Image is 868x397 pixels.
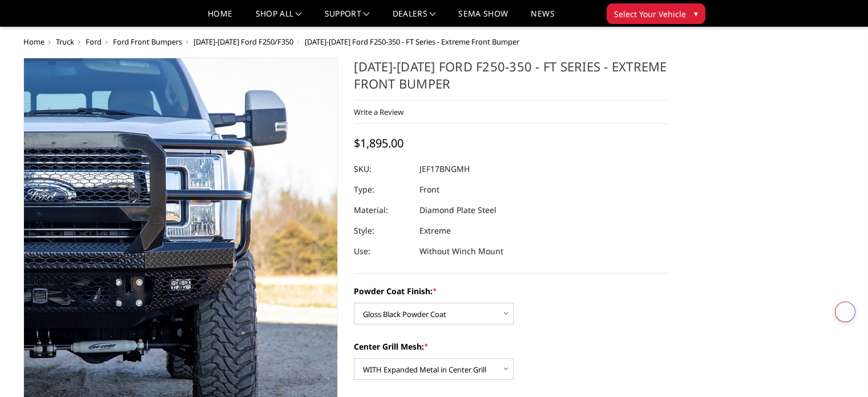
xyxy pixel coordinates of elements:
dd: Extreme [419,220,451,241]
a: SEMA Show [458,10,508,26]
a: [DATE]-[DATE] Ford F250/F350 [193,37,293,47]
dd: JEF17BNGMH [419,159,470,179]
dt: Style: [354,220,411,241]
dt: Material: [354,200,411,220]
label: Center Grill Mesh: [354,340,669,352]
a: Ford Front Bumpers [113,37,182,47]
dd: Front [419,179,439,200]
a: Ford [86,37,102,47]
span: $1,895.00 [354,135,403,151]
span: [DATE]-[DATE] Ford F250-350 - FT Series - Extreme Front Bumper [305,37,519,47]
dt: Type: [354,179,411,200]
dd: Without Winch Mount [419,241,503,262]
dd: Diamond Plate Steel [419,200,496,220]
iframe: Chat Widget [811,342,868,397]
a: Support [325,10,370,26]
span: ▾ [694,7,698,19]
a: shop all [256,10,302,26]
a: Write a Review [354,107,403,117]
a: Dealers [393,10,436,26]
span: Select Your Vehicle [614,8,686,20]
button: Select Your Vehicle [607,3,705,24]
label: Powder Coat Finish: [354,285,669,297]
a: Home [208,10,232,26]
dt: Use: [354,241,411,262]
a: Home [23,37,45,47]
a: Truck [56,37,74,47]
a: News [531,10,554,26]
h1: [DATE]-[DATE] Ford F250-350 - FT Series - Extreme Front Bumper [354,58,669,101]
dt: SKU: [354,159,411,179]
